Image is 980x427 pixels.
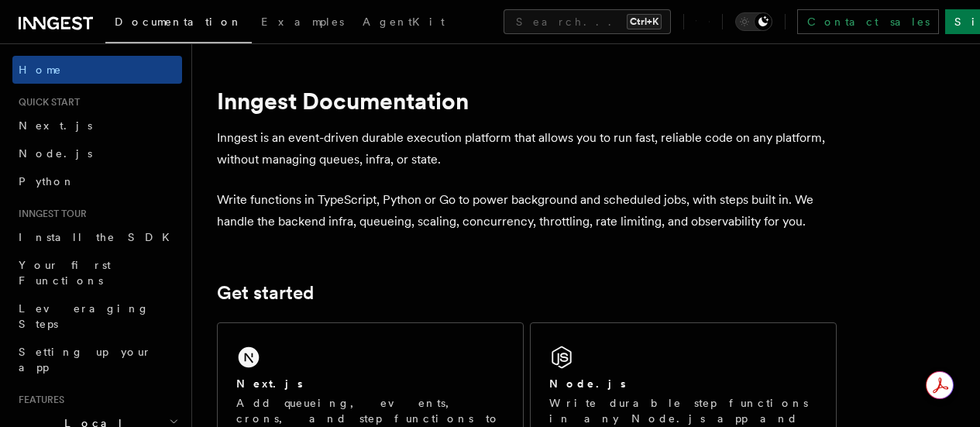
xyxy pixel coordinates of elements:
span: Quick start [12,96,80,108]
a: Leveraging Steps [12,294,182,338]
span: Features [12,394,64,406]
a: Node.js [12,139,182,167]
kbd: Ctrl+K [627,14,662,29]
span: Leveraging Steps [19,302,150,330]
a: Install the SDK [12,223,182,251]
a: Python [12,167,182,195]
a: Get started [217,282,314,304]
a: Your first Functions [12,251,182,294]
span: Setting up your app [19,346,152,374]
button: Search...Ctrl+K [504,9,671,34]
span: Python [19,175,75,188]
a: Examples [252,5,353,42]
span: Install the SDK [19,231,179,243]
span: Your first Functions [19,259,111,287]
span: Home [19,62,62,77]
a: AgentKit [353,5,454,42]
a: Next.js [12,112,182,139]
span: Documentation [115,15,242,28]
a: Setting up your app [12,338,182,381]
h2: Node.js [549,376,626,391]
p: Inngest is an event-driven durable execution platform that allows you to run fast, reliable code ... [217,127,837,170]
a: Contact sales [797,9,939,34]
span: AgentKit [363,15,445,28]
span: Inngest tour [12,208,87,220]
h1: Inngest Documentation [217,87,837,115]
span: Next.js [19,119,92,132]
span: Examples [261,15,344,28]
p: Write functions in TypeScript, Python or Go to power background and scheduled jobs, with steps bu... [217,189,837,232]
a: Documentation [105,5,252,43]
h2: Next.js [236,376,303,391]
button: Toggle dark mode [735,12,772,31]
a: Home [12,56,182,84]
span: Node.js [19,147,92,160]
